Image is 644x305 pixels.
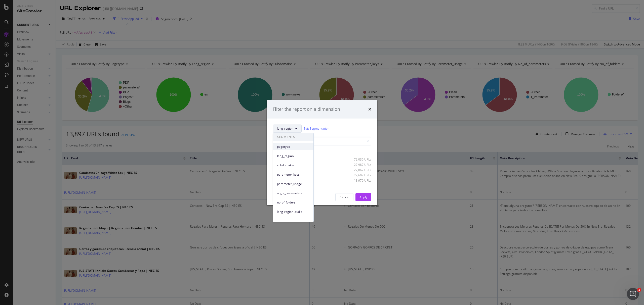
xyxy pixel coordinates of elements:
[368,106,371,113] div: times
[347,163,371,167] div: 27,987 URLs
[273,136,371,145] input: Search
[273,106,340,113] div: Filter the report on a dimension
[335,193,353,201] button: Cancel
[355,193,371,201] button: Apply
[277,154,309,158] span: lang_region
[277,144,309,149] span: pagetype
[277,163,309,168] span: subdomains
[637,288,641,292] span: 1
[277,210,309,214] span: lang_region_audit
[304,126,329,131] a: Edit Segmentation
[347,173,371,177] div: 27,607 URLs
[347,178,371,183] div: 13,979 URLs
[347,168,371,172] div: 27,867 URLs
[277,182,309,186] span: parameter_usage
[277,126,293,131] span: lang_region
[273,133,313,141] span: SEGMENTS
[273,124,302,132] button: lang_region
[359,195,367,199] div: Apply
[347,157,371,162] div: 72,036 URLs
[277,219,309,223] span: PW-Optimizations
[340,195,349,199] div: Cancel
[627,288,639,300] iframe: Intercom live chat
[273,149,371,154] div: Select all data available
[277,172,309,177] span: parameter_keys
[277,191,309,195] span: no_of_parameters
[277,200,309,205] span: no_of_folders
[267,100,377,205] div: modal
